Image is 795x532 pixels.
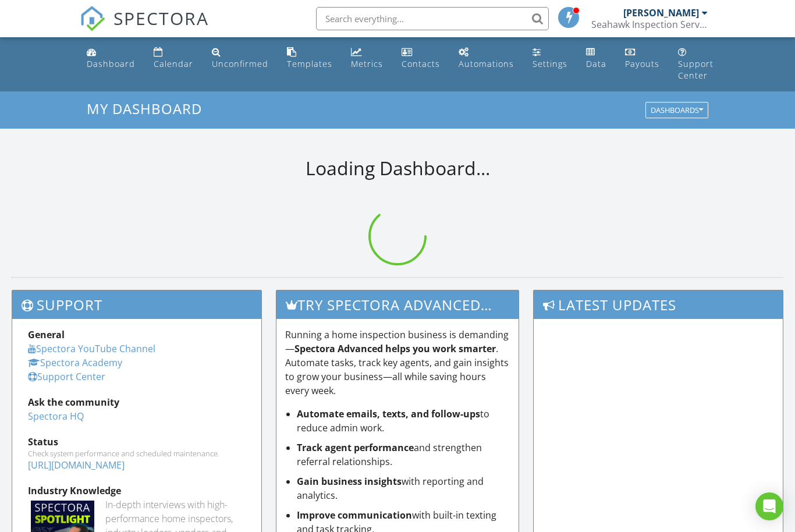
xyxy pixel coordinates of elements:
div: Open Intercom Messenger [755,492,783,520]
span: SPECTORA [113,6,209,30]
li: and strengthen referral relationships. [297,441,510,469]
a: Settings [528,42,572,75]
div: Status [28,435,246,449]
div: Data [586,58,606,69]
div: Payouts [625,58,659,69]
div: Templates [287,58,332,69]
div: Contacts [402,58,440,69]
strong: Improve communication [297,509,412,522]
a: Data [581,42,611,75]
input: Search everything... [316,7,549,30]
li: with reporting and analytics. [297,474,510,502]
a: SPECTORA [80,16,209,40]
h3: Latest Updates [534,290,783,319]
a: Unconfirmed [207,42,273,75]
div: Seahawk Inspection Services [591,19,708,30]
div: Support Center [678,58,714,81]
div: [PERSON_NAME] [623,7,699,19]
a: Support Center [673,42,718,87]
div: Ask the community [28,395,246,409]
strong: Gain business insights [297,475,402,488]
h3: Support [12,290,261,319]
p: Running a home inspection business is demanding— . Automate tasks, track key agents, and gain ins... [285,328,510,398]
li: to reduce admin work. [297,407,510,435]
a: Metrics [346,42,388,75]
strong: Track agent performance [297,441,414,454]
a: Spectora HQ [28,410,84,423]
div: Metrics [351,58,383,69]
strong: Spectora Advanced helps you work smarter [294,342,496,355]
a: Spectora Academy [28,356,122,369]
div: Dashboard [87,58,135,69]
div: Unconfirmed [212,58,268,69]
div: Automations [459,58,514,69]
a: Payouts [620,42,664,75]
strong: General [28,328,65,341]
h3: Try spectora advanced [DATE] [276,290,519,319]
a: Dashboard [82,42,140,75]
a: Automations (Basic) [454,42,519,75]
button: Dashboards [645,102,708,119]
a: Calendar [149,42,198,75]
div: Calendar [154,58,193,69]
strong: Automate emails, texts, and follow-ups [297,407,480,420]
a: Contacts [397,42,445,75]
a: Spectora YouTube Channel [28,342,155,355]
img: The Best Home Inspection Software - Spectora [80,6,105,31]
div: Settings [533,58,567,69]
div: Check system performance and scheduled maintenance. [28,449,246,458]
a: Templates [282,42,337,75]
div: Dashboards [651,107,703,115]
a: [URL][DOMAIN_NAME] [28,459,125,471]
div: Industry Knowledge [28,484,246,498]
span: My Dashboard [87,99,202,118]
a: Support Center [28,370,105,383]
